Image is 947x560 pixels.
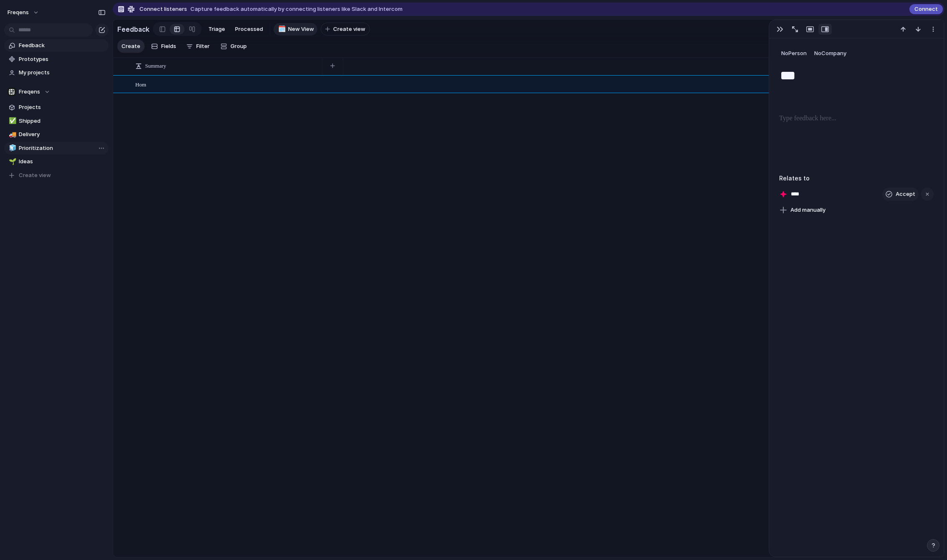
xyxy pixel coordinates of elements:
[4,115,109,127] a: ✅Shipped
[19,88,40,96] span: Freqens
[19,117,106,125] span: Shipped
[216,40,251,53] button: Group
[135,81,146,88] span: Hom
[4,6,43,19] button: Freqens
[4,101,109,114] a: Projects
[190,5,403,13] span: Capture feedback automatically by connecting listeners like Slack and Intercom
[321,23,370,36] button: Create view
[139,5,187,13] span: Connect listeners
[812,47,848,60] button: NoCompany
[909,4,943,14] button: Connect
[914,5,938,13] span: Connect
[4,66,109,79] a: My projects
[278,24,284,34] div: 🗓️
[183,40,213,53] button: Filter
[19,103,106,111] span: Projects
[882,188,919,201] button: Accept
[4,39,109,52] a: Feedback
[145,62,167,70] span: Summary
[9,116,15,126] div: ✅
[333,25,365,33] span: Create view
[205,23,228,35] a: Triage
[9,143,15,153] div: 🧊
[19,157,106,166] span: Ideas
[8,130,16,139] button: 🚚
[9,130,15,139] div: 🚚
[161,42,176,51] span: Fields
[4,128,109,141] a: 🚚Delivery
[19,68,106,77] span: My projects
[230,42,247,51] span: Group
[896,190,915,198] span: Accept
[4,155,109,168] a: 🌱Ideas
[208,25,225,33] span: Triage
[790,206,825,214] span: Add manually
[232,23,266,35] a: Processed
[235,25,263,33] span: Processed
[4,53,109,66] a: Prototypes
[19,41,106,50] span: Feedback
[8,144,16,152] button: 🧊
[196,42,210,51] span: Filter
[19,144,106,152] span: Prioritization
[8,157,16,166] button: 🌱
[8,8,29,17] span: Freqens
[148,40,180,53] button: Fields
[122,42,140,51] span: Create
[4,86,109,98] button: Freqens
[814,50,846,56] span: No Company
[8,117,16,125] button: ✅
[19,130,106,139] span: Delivery
[779,174,934,182] h3: Relates to
[117,24,149,34] h2: Feedback
[19,55,106,63] span: Prototypes
[117,40,144,53] button: Create
[277,25,285,33] button: 🗓️
[19,171,51,180] span: Create view
[4,142,109,155] a: 🧊Prioritization
[288,25,314,33] span: New View
[273,23,317,35] a: 🗓️New View
[4,169,109,182] button: Create view
[779,47,809,60] button: NoPerson
[776,204,829,216] button: Add manually
[781,50,807,56] span: No Person
[9,157,15,167] div: 🌱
